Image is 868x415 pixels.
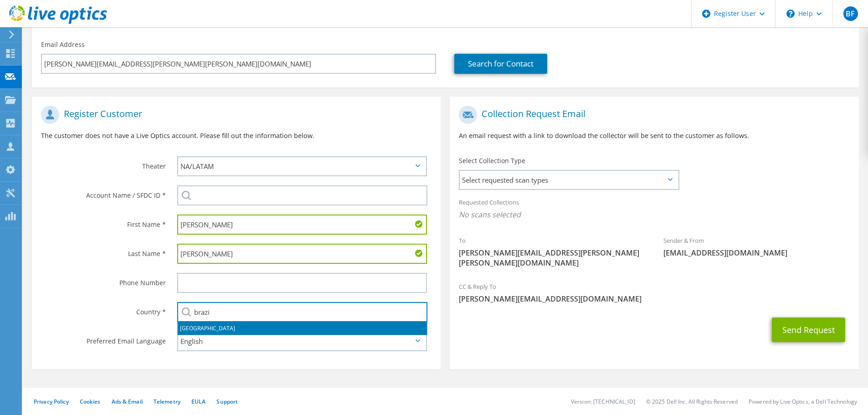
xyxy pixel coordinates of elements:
[459,210,849,220] span: No scans selected
[191,398,205,405] a: EULA
[459,131,849,141] p: An email request with a link to download the collector will be sent to the customer as follows.
[654,231,859,262] div: Sender & From
[41,273,166,287] label: Phone Number
[459,248,645,268] span: [PERSON_NAME][EMAIL_ADDRESS][PERSON_NAME][PERSON_NAME][DOMAIN_NAME]
[450,231,654,272] div: To
[772,318,845,342] button: Send Request
[41,40,85,49] label: Email Address
[80,398,101,405] a: Cookies
[41,131,431,141] p: The customer does not have a Live Optics account. Please fill out the information below.
[216,398,238,405] a: Support
[571,398,635,405] li: Version: [TECHNICAL_ID]
[749,398,857,405] li: Powered by Live Optics, a Dell Technology
[178,322,427,335] li: [GEOGRAPHIC_DATA]
[450,193,858,226] div: Requested Collections
[41,215,166,229] label: First Name *
[41,331,166,346] label: Preferred Email Language
[459,106,845,124] h1: Collection Request Email
[454,54,547,74] a: Search for Contact
[450,277,858,308] div: CC & Reply To
[154,398,180,405] a: Telemetry
[112,398,143,405] a: Ads & Email
[41,244,166,258] label: Last Name *
[41,106,427,124] h1: Register Customer
[459,294,849,304] span: [PERSON_NAME][EMAIL_ADDRESS][DOMAIN_NAME]
[646,398,738,405] li: © 2025 Dell Inc. All Rights Reserved
[663,248,850,258] span: [EMAIL_ADDRESS][DOMAIN_NAME]
[41,185,166,200] label: Account Name / SFDC ID *
[786,10,795,18] svg: \n
[460,171,678,189] span: Select requested scan types
[459,156,525,165] label: Select Collection Type
[41,156,166,171] label: Theater
[843,6,858,21] span: BF
[34,398,69,405] a: Privacy Policy
[41,302,166,317] label: Country *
